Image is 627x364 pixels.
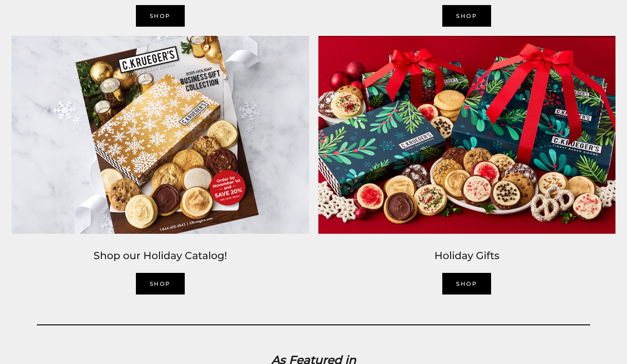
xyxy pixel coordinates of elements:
[314,31,621,238] img: C.Krueger’s image
[318,248,616,264] h2: Holiday Gifts
[136,273,185,295] a: SHOP
[12,248,309,264] h2: Shop our Holiday Catalog!
[7,31,314,238] img: C.Krueger’s image
[136,5,185,27] a: SHOP
[442,273,491,295] a: SHOP
[442,5,491,27] a: shop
